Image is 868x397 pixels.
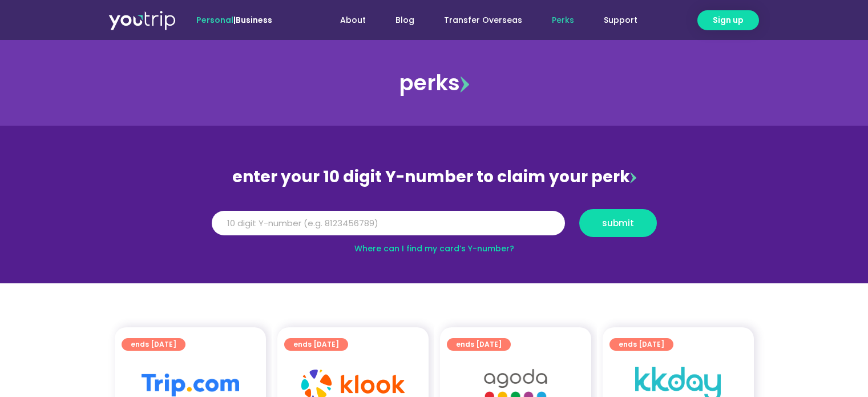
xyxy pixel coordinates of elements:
a: Perks [537,10,589,31]
span: ends [DATE] [131,338,176,351]
a: Business [236,14,272,26]
span: submit [602,219,634,227]
a: ends [DATE] [609,338,673,351]
a: Support [589,10,652,31]
a: ends [DATE] [284,338,348,351]
span: ends [DATE] [456,338,502,351]
span: Sign up [713,14,744,26]
a: Sign up [697,10,759,30]
span: | [196,14,272,26]
nav: Menu [303,10,652,31]
span: ends [DATE] [619,338,664,351]
a: ends [DATE] [122,338,185,351]
a: Transfer Overseas [429,10,537,31]
a: Where can I find my card’s Y-number? [354,243,514,254]
span: Personal [196,14,233,26]
span: ends [DATE] [293,338,339,351]
a: Blog [381,10,429,31]
a: About [325,10,381,31]
button: submit [579,209,657,237]
input: 10 digit Y-number (e.g. 8123456789) [212,211,565,236]
form: Y Number [212,209,657,246]
div: enter your 10 digit Y-number to claim your perk [206,162,663,192]
a: ends [DATE] [447,338,511,351]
